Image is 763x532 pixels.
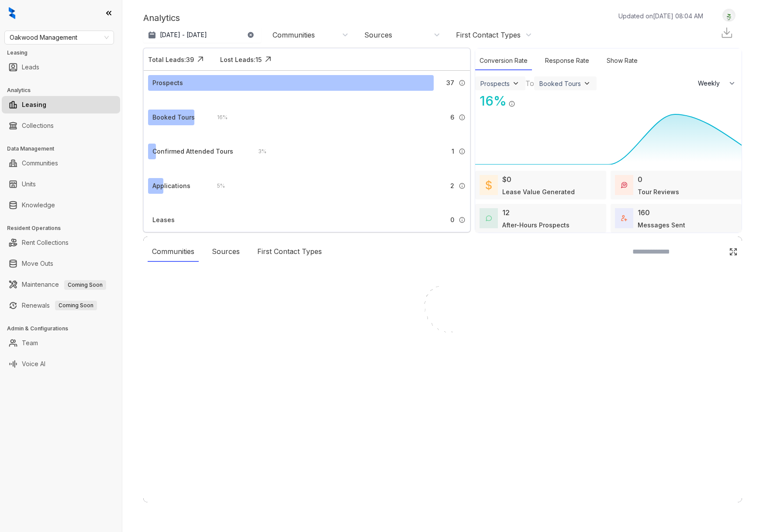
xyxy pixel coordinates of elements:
[22,96,46,113] a: Leasing
[459,79,466,86] img: Info
[208,113,228,122] div: 16 %
[541,51,594,70] div: Response Rate
[7,325,122,333] h3: Admin & Configurations
[10,31,109,44] span: Oakwood Management
[22,297,97,314] a: RenewalsComing Soon
[446,78,454,88] span: 37
[475,91,507,111] div: 16 %
[515,93,528,106] img: Click Icon
[273,30,315,40] div: Communities
[459,182,466,189] img: Info
[502,207,510,218] div: 12
[638,220,685,230] div: Messages Sent
[148,242,199,262] div: Communities
[450,113,454,122] span: 6
[456,30,521,40] div: First Contact Types
[2,175,120,193] li: Units
[2,117,120,134] li: Collections
[486,180,492,190] img: LeaseValue
[152,181,190,191] div: Applications
[729,247,738,256] img: Click Icon
[399,267,487,354] img: Loader
[459,216,466,223] img: Info
[475,51,532,70] div: Conversion Rate
[22,255,53,272] a: Move Outs
[208,181,225,191] div: 5 %
[22,234,69,251] a: Rent Collections
[7,224,122,232] h3: Resident Operations
[723,11,735,20] img: UserAvatar
[22,154,58,172] a: Communities
[220,55,262,64] div: Lost Leads: 15
[7,86,122,94] h3: Analytics
[698,79,725,88] span: Weekly
[64,280,106,290] span: Coming Soon
[621,182,627,188] img: TourReviews
[249,147,266,156] div: 3 %
[450,215,454,225] span: 0
[480,80,510,87] div: Prospects
[693,76,742,91] button: Weekly
[720,26,733,39] img: Download
[152,113,195,122] div: Booked Tours
[638,174,642,185] div: 0
[2,96,120,113] li: Leasing
[508,100,515,107] img: Info
[502,187,575,196] div: Lease Value Generated
[22,196,55,214] a: Knowledge
[459,114,466,121] img: Info
[2,58,120,76] li: Leads
[638,187,679,196] div: Tour Reviews
[2,196,120,214] li: Knowledge
[160,31,207,39] p: [DATE] - [DATE]
[253,242,326,262] div: First Contact Types
[55,301,97,310] span: Coming Soon
[22,117,54,134] a: Collections
[427,354,458,363] div: Loading...
[262,53,275,66] img: Click Icon
[7,145,122,153] h3: Data Management
[148,55,194,64] div: Total Leads: 39
[2,154,120,172] li: Communities
[2,297,120,314] li: Renewals
[7,49,122,57] h3: Leasing
[194,53,207,66] img: Click Icon
[459,148,466,155] img: Info
[452,147,454,156] span: 1
[539,80,581,87] div: Booked Tours
[621,215,627,221] img: TotalFum
[152,215,175,225] div: Leases
[152,78,183,88] div: Prospects
[22,175,36,193] a: Units
[618,11,703,21] p: Updated on [DATE] 08:04 AM
[502,174,511,185] div: $0
[525,78,534,89] div: To
[486,215,492,222] img: AfterHoursConversations
[2,234,120,251] li: Rent Collections
[602,51,642,70] div: Show Rate
[2,355,120,373] li: Voice AI
[450,181,454,191] span: 2
[511,79,520,88] img: ViewFilterArrow
[22,355,45,373] a: Voice AI
[364,30,392,40] div: Sources
[22,334,38,352] a: Team
[143,27,261,43] button: [DATE] - [DATE]
[502,220,570,230] div: After-Hours Prospects
[711,248,718,255] img: SearchIcon
[2,334,120,352] li: Team
[583,79,591,88] img: ViewFilterArrow
[22,58,39,76] a: Leads
[638,207,650,218] div: 160
[143,11,180,24] p: Analytics
[9,7,15,19] img: logo
[152,147,233,156] div: Confirmed Attended Tours
[2,255,120,272] li: Move Outs
[207,242,244,262] div: Sources
[2,276,120,293] li: Maintenance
